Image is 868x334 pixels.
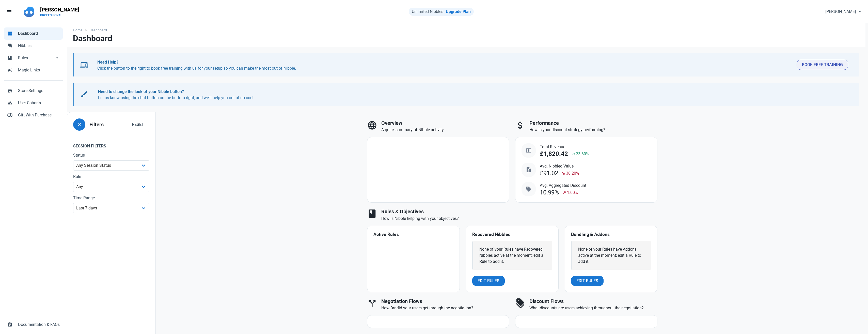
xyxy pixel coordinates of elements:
[566,170,579,176] span: 38.20%
[40,13,79,17] p: PROFESSIONAL
[73,174,149,180] label: Rule
[373,232,453,237] h4: Active Rules
[18,43,60,49] span: Nibbles
[40,6,79,13] p: [PERSON_NAME]
[4,318,63,331] a: assignmentDocumentation & FAQs
[18,67,60,73] span: Magic Links
[98,89,184,94] b: Need to change the look of your Nibble button?
[18,88,60,94] span: Store Settings
[571,232,651,237] h4: Bundling & Addons
[472,276,505,286] a: Edit Rules
[540,183,586,189] span: Avg. Aggregated Discount
[567,190,578,196] span: 1.00%
[73,34,112,43] h1: Dashboard
[446,9,471,14] a: Upgrade Plan
[540,163,579,169] span: Avg. Nibbled Value
[132,122,144,128] span: Reset
[89,122,104,128] h3: Filters
[562,191,566,195] span: north_east
[6,9,12,15] span: menu
[515,120,525,130] span: attach_money
[127,119,149,130] button: Reset
[4,27,63,40] a: dashboardDashboard
[7,31,12,36] span: dashboard
[73,152,149,158] label: Status
[7,112,12,117] span: control_point_duplicate
[367,120,377,130] span: language
[540,150,568,157] div: £1,820.42
[576,151,589,157] span: 23.60%
[18,100,60,106] span: User Cohorts
[98,89,843,101] p: Let us know using the chat button on the bottom right, and we'll help you out at no cost.
[97,59,793,71] p: Click the button to the right to book free training with us for your setup so you can make the mo...
[540,189,559,196] div: 10.99%
[561,171,565,175] span: south_east
[4,40,63,52] a: forumNibbles
[76,122,82,128] span: close
[529,298,657,304] h3: Discount Flows
[18,112,60,118] span: Gift With Purchase
[802,62,843,68] span: Book Free Training
[4,64,63,76] a: campaignMagic Links
[4,52,63,64] a: bookRulesarrow_drop_down
[73,118,85,131] button: close
[571,152,575,156] span: north_east
[797,60,848,70] button: Book Free Training
[515,298,525,309] span: discount
[571,276,604,286] a: Edit Rules
[367,209,377,219] span: book
[472,232,552,237] h4: Recovered Nibbles
[821,7,865,17] button: [PERSON_NAME]
[7,43,12,48] span: forum
[4,97,63,109] a: peopleUser Cohorts
[381,305,509,311] p: How far did your users get through the negotiation?
[80,61,88,69] span: devices
[412,9,443,14] span: Unlimited Nibbles
[97,60,118,65] b: Need Help?
[7,55,12,60] span: book
[18,322,60,328] span: Documentation & FAQs
[381,209,657,215] h3: Rules & Objectives
[73,195,149,201] label: Time Range
[7,88,12,93] span: store
[7,67,12,72] span: campaign
[73,27,85,33] a: Home
[529,127,657,133] p: How is your discount strategy performing?
[529,120,657,126] h3: Performance
[7,322,12,327] span: assignment
[529,305,657,311] p: What discounts are users achieving throughout the negotiation?
[540,170,558,177] div: £91.02
[381,216,657,222] p: How is Nibble helping with your objectives?
[825,9,856,15] span: [PERSON_NAME]
[4,85,63,97] a: storeStore Settings
[37,4,82,19] a: [PERSON_NAME]PROFESSIONAL
[18,31,60,37] span: Dashboard
[540,144,589,150] span: Total Revenue
[526,186,532,192] span: sell
[18,55,55,61] span: Rules
[4,109,63,121] a: control_point_duplicateGift With Purchase
[367,298,377,309] span: call_split
[381,127,509,133] p: A quick summary of Nibble activity
[478,278,499,284] span: Edit Rules
[55,55,60,60] span: arrow_drop_down
[526,167,532,173] span: request_quote
[67,137,155,152] legend: Session Filters
[381,120,509,126] h3: Overview
[80,90,88,98] span: brush
[67,23,865,34] nav: breadcrumbs
[7,100,12,105] span: people
[381,298,509,304] h3: Negotiation Flows
[576,278,598,284] span: Edit Rules
[479,246,546,265] div: None of your Rules have Recovered Nibbles active at the moment; edit a Rule to add it.
[526,147,532,154] span: local_atm
[578,246,645,265] div: None of your Rules have Addons active at the moment; edit a Rule to add it.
